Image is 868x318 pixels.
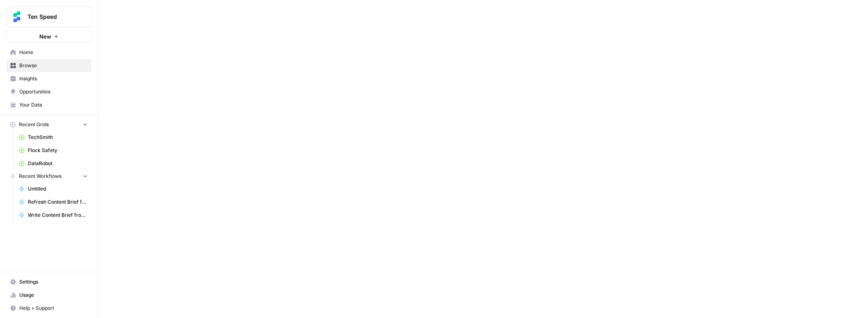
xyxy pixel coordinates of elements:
[7,170,91,182] button: Recent Workflows
[7,85,91,98] a: Opportunities
[7,46,91,59] a: Home
[27,13,77,21] span: Ten Speed
[19,62,88,69] span: Browse
[19,88,88,95] span: Opportunities
[15,144,91,157] a: Flock Safety
[28,198,88,206] span: Refresh Content Brief from Keyword [DEV]
[15,157,91,170] a: DataRobot
[19,304,88,312] span: Help + Support
[19,278,88,286] span: Settings
[28,185,88,193] span: Untitled
[19,121,49,128] span: Recent Grids
[28,211,88,219] span: Write Content Brief from Keyword [DEV]
[7,59,91,72] a: Browse
[7,7,91,27] button: Workspace: Ten Speed
[9,9,24,24] img: Ten Speed Logo
[7,288,91,302] a: Usage
[7,118,91,131] button: Recent Grids
[39,32,51,41] span: New
[28,134,88,141] span: TechSmith
[7,98,91,111] a: Your Data
[28,147,88,154] span: Flock Safety
[15,182,91,195] a: Untitled
[19,49,88,56] span: Home
[19,101,88,109] span: Your Data
[19,173,61,180] span: Recent Workflows
[15,131,91,144] a: TechSmith
[7,30,91,43] button: New
[15,209,91,222] a: Write Content Brief from Keyword [DEV]
[7,275,91,288] a: Settings
[7,302,91,315] button: Help + Support
[15,195,91,209] a: Refresh Content Brief from Keyword [DEV]
[19,75,88,82] span: Insights
[19,291,88,299] span: Usage
[7,72,91,85] a: Insights
[28,160,88,167] span: DataRobot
